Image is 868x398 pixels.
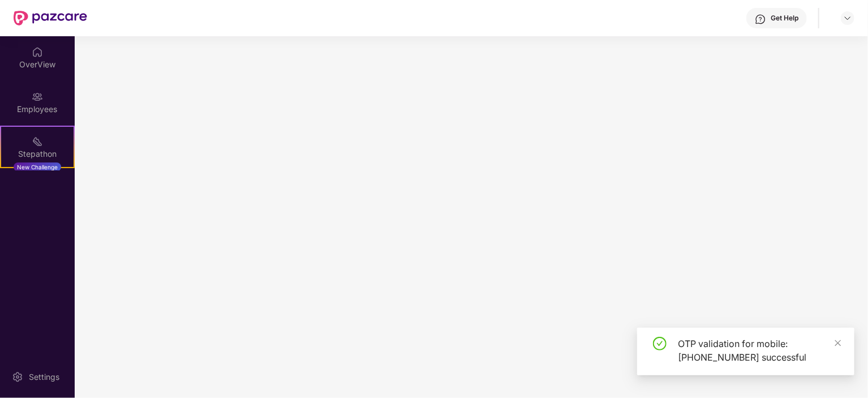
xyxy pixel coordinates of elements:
[32,46,43,58] img: svg+xml;base64,PHN2ZyBpZD0iSG9tZSIgeG1sbnM9Imh0dHA6Ly93d3cudzMub3JnLzIwMDAvc3ZnIiB3aWR0aD0iMjAiIG...
[32,91,43,102] img: svg+xml;base64,PHN2ZyBpZD0iRW1wbG95ZWVzIiB4bWxucz0iaHR0cDovL3d3dy53My5vcmcvMjAwMC9zdmciIHdpZHRoPS...
[25,371,63,383] div: Settings
[771,14,798,23] div: Get Help
[678,337,841,364] div: OTP validation for mobile: [PHONE_NUMBER] successful
[755,14,766,25] img: svg+xml;base64,PHN2ZyBpZD0iSGVscC0zMngzMiIgeG1sbnM9Imh0dHA6Ly93d3cudzMub3JnLzIwMDAvc3ZnIiB3aWR0aD...
[12,371,23,383] img: svg+xml;base64,PHN2ZyBpZD0iU2V0dGluZy0yMHgyMCIgeG1sbnM9Imh0dHA6Ly93d3cudzMub3JnLzIwMDAvc3ZnIiB3aW...
[834,339,842,347] span: close
[1,148,74,160] div: Stepathon
[14,162,61,172] div: New Challenge
[14,11,87,25] img: New Pazcare Logo
[32,136,43,147] img: svg+xml;base64,PHN2ZyB4bWxucz0iaHR0cDovL3d3dy53My5vcmcvMjAwMC9zdmciIHdpZHRoPSIyMSIgaGVpZ2h0PSIyMC...
[843,14,852,23] img: svg+xml;base64,PHN2ZyBpZD0iRHJvcGRvd24tMzJ4MzIiIHhtbG5zPSJodHRwOi8vd3d3LnczLm9yZy8yMDAwL3N2ZyIgd2...
[653,337,667,350] span: check-circle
